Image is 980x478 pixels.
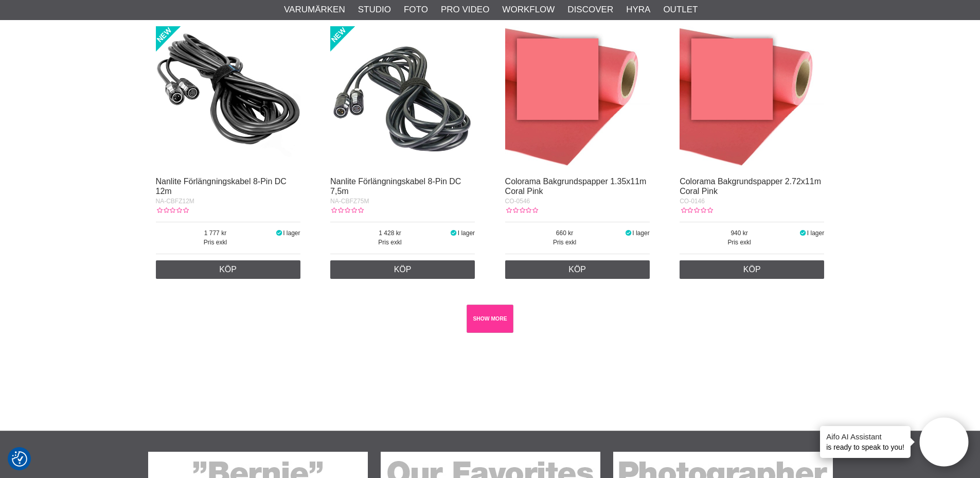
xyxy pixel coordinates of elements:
[505,26,650,171] img: Colorama Bakgrundspapper 1.35x11m Coral Pink
[330,238,450,247] span: Pris exkl
[663,3,698,16] a: Outlet
[284,3,345,16] a: Varumärken
[441,3,489,16] a: Pro Video
[330,177,461,196] a: Nanlite Förlängningskabel 8-Pin DC 7,5m
[680,206,712,215] div: Kundbetyg: 0
[680,228,799,238] span: 940
[358,3,391,16] a: Studio
[330,26,475,171] img: Nanlite Förlängningskabel 8-Pin DC 7,5m
[330,228,450,238] span: 1 428
[156,228,275,238] span: 1 777
[156,206,189,215] div: Kundbetyg: 0
[505,238,625,247] span: Pris exkl
[330,206,363,215] div: Kundbetyg: 0
[680,198,705,205] span: CO-0146
[283,229,300,237] span: I lager
[458,229,475,237] span: I lager
[680,238,799,247] span: Pris exkl
[826,431,904,442] h4: Aifo AI Assistant
[680,177,821,196] a: Colorama Bakgrundspapper 2.72x11m Coral Pink
[680,260,824,279] a: Köp
[820,426,911,458] div: is ready to speak to you!
[330,198,369,205] span: NA-CBFZ75M
[404,3,428,16] a: Foto
[567,3,613,16] a: Discover
[156,238,275,247] span: Pris exkl
[505,206,538,215] div: Kundbetyg: 0
[626,3,650,16] a: Hyra
[156,177,287,196] a: Nanlite Förlängningskabel 8-Pin DC 12m
[807,229,824,237] span: I lager
[12,451,27,467] img: Revisit consent button
[505,228,625,238] span: 660
[450,229,458,237] i: I lager
[680,26,824,171] img: Colorama Bakgrundspapper 2.72x11m Coral Pink
[625,229,633,237] i: I lager
[505,260,650,279] a: Köp
[505,177,647,196] a: Colorama Bakgrundspapper 1.35x11m Coral Pink
[156,260,300,279] a: Köp
[156,198,194,205] span: NA-CBFZ12M
[799,229,807,237] i: I lager
[156,26,300,171] img: Nanlite Förlängningskabel 8-Pin DC 12m
[467,305,513,333] a: SHOW MORE
[505,198,530,205] span: CO-0546
[502,3,555,16] a: Workflow
[330,260,475,279] a: Köp
[12,450,27,468] button: Samtyckesinställningar
[632,229,649,237] span: I lager
[275,229,283,237] i: I lager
